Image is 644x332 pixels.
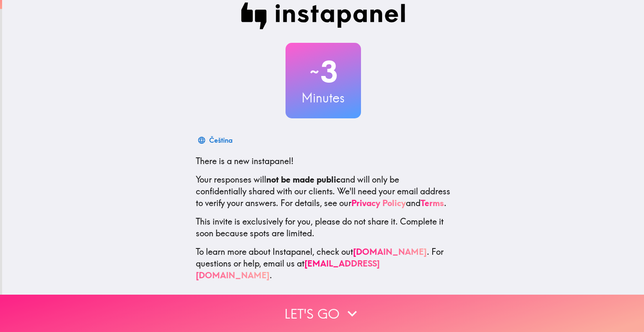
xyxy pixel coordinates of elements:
button: Čeština [196,132,236,149]
a: Terms [421,198,444,208]
h2: 3 [286,55,361,89]
p: Your responses will and will only be confidentially shared with our clients. We'll need your emai... [196,174,451,209]
div: Čeština [209,134,233,146]
a: [DOMAIN_NAME] [353,246,427,257]
p: To learn more about Instapanel, check out . For questions or help, email us at . [196,246,451,281]
a: [EMAIL_ADDRESS][DOMAIN_NAME] [196,258,380,280]
span: There is a new instapanel! [196,156,293,166]
h3: Minutes [286,89,361,107]
img: Instapanel [241,3,405,29]
b: not be made public [266,174,340,185]
a: Privacy Policy [351,198,406,208]
span: ~ [309,59,320,84]
p: This invite is exclusively for you, please do not share it. Complete it soon because spots are li... [196,216,451,239]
